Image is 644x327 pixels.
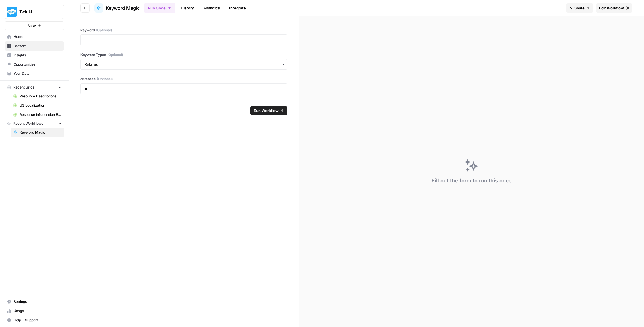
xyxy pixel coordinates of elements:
span: Browse [14,43,62,49]
span: Your Data [14,71,62,76]
span: Help + Support [14,318,62,323]
button: Run Workflow [250,106,287,115]
span: Keyword Magic [106,5,140,11]
a: Your Data [5,69,64,78]
div: Fill out the form to run this once [432,177,512,185]
img: Twinkl Logo [7,7,17,17]
input: Related [84,61,283,67]
span: Home [14,34,62,39]
button: Run Once [144,3,175,13]
a: Usage [5,306,64,316]
a: US Localization [11,101,64,110]
span: (Optional) [107,52,123,57]
button: Help + Support [5,316,64,325]
span: New [28,23,36,28]
span: Recent Workflows [13,121,43,126]
span: Share [574,5,585,11]
a: Resource Information Extraction and Descriptions [11,110,64,119]
span: Settings [14,299,62,304]
span: Resource Information Extraction and Descriptions [20,112,62,117]
a: Home [5,32,64,41]
a: History [177,3,198,13]
label: keyword [80,28,287,33]
span: (Optional) [96,28,112,33]
a: Resource Descriptions (+Flair) [11,92,64,101]
span: Run Workflow [254,108,279,114]
a: Opportunities [5,60,64,69]
span: (Optional) [97,76,113,82]
span: Resource Descriptions (+Flair) [20,94,62,99]
label: Keyword Types [80,52,287,57]
a: Keyword Magic [94,3,140,13]
a: Browse [5,41,64,51]
button: Recent Workflows [5,119,64,128]
a: Edit Workflow [596,3,632,13]
a: Keyword Magic [11,128,64,137]
span: Edit Workflow [599,5,624,11]
button: Workspace: Twinkl [5,5,64,19]
a: Settings [5,297,64,306]
span: Opportunities [14,62,62,67]
a: Analytics [200,3,223,13]
span: US Localization [20,103,62,108]
span: Insights [14,53,62,58]
button: New [5,21,64,30]
label: database [80,76,287,82]
button: Share [566,3,593,13]
button: Recent Grids [5,83,64,92]
span: Keyword Magic [20,130,62,135]
a: Insights [5,51,64,60]
span: Usage [14,308,62,313]
span: Twinkl [19,9,54,15]
span: Recent Grids [13,85,34,90]
a: Integrate [226,3,249,13]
